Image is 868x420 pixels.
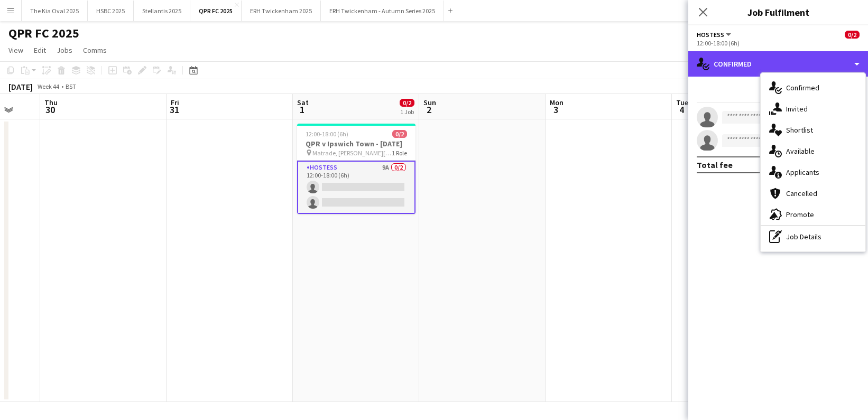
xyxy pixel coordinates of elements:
[306,130,348,138] span: 12:00-18:00 (6h)
[4,43,27,57] a: View
[321,1,444,21] button: ERH Twickenham - Autumn Series 2025
[169,104,179,116] span: 31
[786,210,814,219] span: Promote
[8,45,23,55] span: View
[83,45,107,55] span: Comms
[845,31,860,39] span: 0/2
[548,104,564,116] span: 3
[242,1,321,21] button: ERH Twickenham 2025
[786,125,813,135] span: Shortlist
[88,1,134,21] button: HSBC 2025
[392,130,407,138] span: 0/2
[697,39,860,47] div: 12:00-18:00 (6h)
[423,98,436,107] span: Sun
[786,83,819,92] span: Confirmed
[676,98,688,107] span: Tue
[688,5,868,19] h3: Job Fulfilment
[35,82,61,90] span: Week 44
[297,161,415,214] app-card-role: Hostess9A0/212:00-18:00 (6h)
[312,149,392,157] span: Matrade, [PERSON_NAME][GEOGRAPHIC_DATA], [GEOGRAPHIC_DATA], [GEOGRAPHIC_DATA]
[297,139,415,148] h3: QPR v Ipswich Town - [DATE]
[190,1,242,21] button: QPR FC 2025
[30,43,50,57] a: Edit
[786,146,815,156] span: Available
[786,104,808,114] span: Invited
[297,124,415,214] app-job-card: 12:00-18:00 (6h)0/2QPR v Ipswich Town - [DATE] Matrade, [PERSON_NAME][GEOGRAPHIC_DATA], [GEOGRAPH...
[8,25,79,41] h1: QPR FC 2025
[8,81,33,92] div: [DATE]
[34,45,46,55] span: Edit
[697,160,733,170] div: Total fee
[550,98,564,107] span: Mon
[786,167,819,177] span: Applicants
[134,1,190,21] button: Stellantis 2025
[22,1,88,21] button: The Kia Oval 2025
[422,104,436,116] span: 2
[297,98,309,107] span: Sat
[44,98,58,107] span: Thu
[52,43,77,57] a: Jobs
[786,189,817,198] span: Cancelled
[688,51,868,77] div: Confirmed
[761,226,865,247] div: Job Details
[697,31,733,39] button: Hostess
[392,149,407,157] span: 1 Role
[400,99,414,107] span: 0/2
[675,104,688,116] span: 4
[43,104,58,116] span: 30
[171,98,179,107] span: Fri
[400,108,414,116] div: 1 Job
[79,43,111,57] a: Comms
[296,104,309,116] span: 1
[57,45,72,55] span: Jobs
[66,82,76,90] div: BST
[697,31,724,39] span: Hostess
